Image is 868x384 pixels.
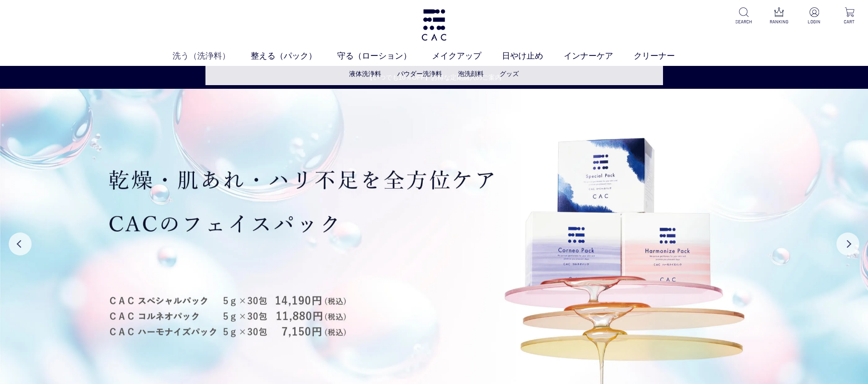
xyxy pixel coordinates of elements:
a: 泡洗顔料 [458,70,484,77]
a: 整える（パック） [251,50,337,62]
a: クリーナー [634,50,695,62]
a: 【いつでも10％OFF】お得な定期購入のご案内 [0,73,868,82]
a: 液体洗浄料 [349,70,381,77]
button: Next [836,233,859,255]
a: CART [838,7,861,25]
a: LOGIN [803,7,825,25]
a: RANKING [768,7,790,25]
p: LOGIN [803,18,825,25]
a: グッズ [500,70,519,77]
p: RANKING [768,18,790,25]
button: Previous [9,233,32,255]
img: logo [420,9,448,41]
a: パウダー洗浄料 [397,70,442,77]
a: SEARCH [733,7,755,25]
a: メイクアップ [432,50,502,62]
p: SEARCH [733,18,755,25]
p: CART [838,18,861,25]
a: 守る（ローション） [337,50,432,62]
a: 日やけ止め [502,50,564,62]
a: 洗う（洗浄料） [173,50,251,62]
a: インナーケア [564,50,634,62]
